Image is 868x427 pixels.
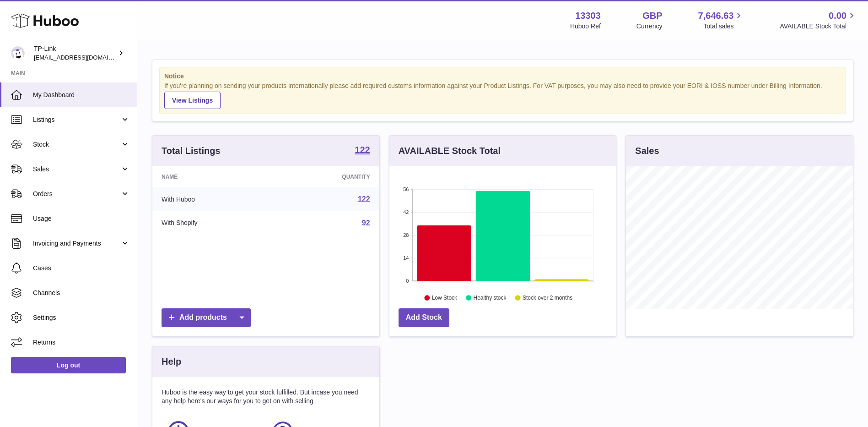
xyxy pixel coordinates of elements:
[358,195,370,203] a: 122
[698,10,744,31] a: 7,646.63 Total sales
[575,10,601,22] strong: 13303
[162,388,370,405] p: Huboo is the easy way to get your stock fulfilled. But incase you need any help here's our ways f...
[33,289,130,297] span: Channels
[403,255,409,261] text: 14
[403,186,409,192] text: 56
[33,165,120,174] span: Sales
[33,190,120,198] span: Orders
[33,214,130,223] span: Usage
[152,211,275,235] td: With Shopify
[355,145,370,154] strong: 122
[164,92,221,109] a: View Listings
[362,219,370,227] a: 92
[162,308,251,327] a: Add products
[432,295,458,301] text: Low Stock
[523,295,572,301] text: Stock over 2 months
[635,145,659,157] h3: Sales
[406,278,409,284] text: 0
[34,54,135,61] span: [EMAIL_ADDRESS][DOMAIN_NAME]
[399,308,449,327] a: Add Stock
[403,232,409,238] text: 28
[780,10,857,31] a: 0.00 AVAILABLE Stock Total
[33,264,130,273] span: Cases
[642,10,662,22] strong: GBP
[33,91,130,99] span: My Dashboard
[570,22,601,31] div: Huboo Ref
[780,22,857,31] span: AVAILABLE Stock Total
[399,145,501,157] h3: AVAILABLE Stock Total
[275,166,379,187] th: Quantity
[703,22,744,31] span: Total sales
[698,10,734,22] span: 7,646.63
[33,313,130,322] span: Settings
[829,10,846,22] span: 0.00
[152,166,275,187] th: Name
[162,356,181,368] h3: Help
[162,145,221,157] h3: Total Listings
[164,82,841,109] div: If you're planning on sending your products internationally please add required customs informati...
[355,145,370,156] a: 122
[403,209,409,215] text: 42
[33,115,120,124] span: Listings
[636,22,663,31] div: Currency
[33,338,130,347] span: Returns
[152,187,275,211] td: With Huboo
[11,357,126,373] a: Log out
[34,44,116,62] div: TP-Link
[473,295,507,301] text: Healthy stock
[33,140,120,149] span: Stock
[33,239,120,248] span: Invoicing and Payments
[164,72,841,81] strong: Notice
[11,46,25,60] img: gaby.chen@tp-link.com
